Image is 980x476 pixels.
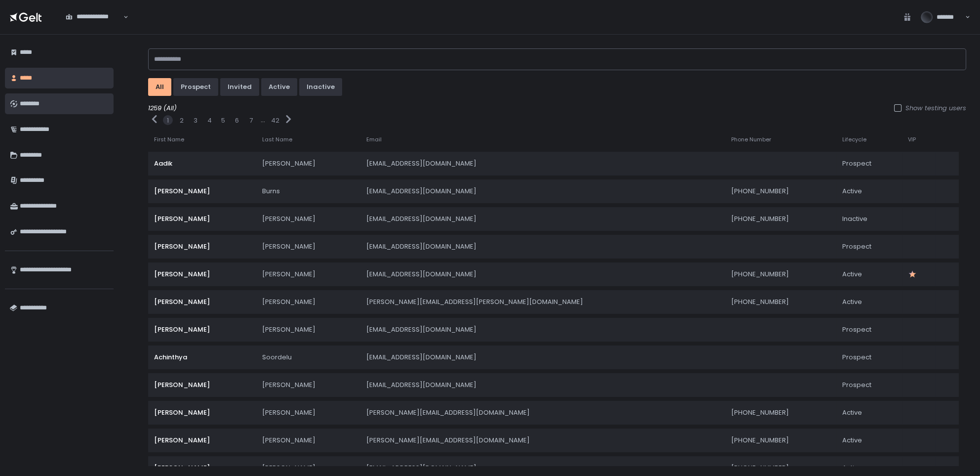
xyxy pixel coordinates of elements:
[842,436,862,445] span: active
[154,408,250,417] div: [PERSON_NAME]
[731,215,830,223] div: [PHONE_NUMBER]
[842,242,871,251] span: prospect
[261,116,265,125] div: ...
[59,7,128,27] div: Search for option
[154,270,250,279] div: [PERSON_NAME]
[154,436,250,445] div: [PERSON_NAME]
[908,136,916,143] span: VIP
[842,215,867,223] span: inactive
[366,270,720,279] div: [EMAIL_ADDRESS][DOMAIN_NAME]
[842,270,862,279] span: active
[154,325,250,334] div: [PERSON_NAME]
[262,242,354,251] div: [PERSON_NAME]
[262,325,354,334] div: [PERSON_NAME]
[262,464,354,473] div: [PERSON_NAME]
[366,325,720,334] div: [EMAIL_ADDRESS][DOMAIN_NAME]
[167,116,169,125] button: 1
[262,270,354,279] div: [PERSON_NAME]
[154,159,250,168] div: Aadik
[271,116,279,125] button: 42
[299,78,342,96] button: inactive
[262,298,354,306] div: [PERSON_NAME]
[366,187,720,196] div: [EMAIL_ADDRESS][DOMAIN_NAME]
[154,464,250,473] div: [PERSON_NAME]
[228,83,252,91] div: invited
[66,21,122,31] input: Search for option
[262,215,354,223] div: [PERSON_NAME]
[842,136,866,143] span: Lifecycle
[262,136,292,143] span: Last Name
[366,298,720,306] div: [PERSON_NAME][EMAIL_ADDRESS][PERSON_NAME][DOMAIN_NAME]
[154,215,250,223] div: [PERSON_NAME]
[262,436,354,445] div: [PERSON_NAME]
[842,381,871,389] span: prospect
[366,408,720,417] div: [PERSON_NAME][EMAIL_ADDRESS][DOMAIN_NAME]
[180,116,184,125] button: 2
[731,298,830,306] div: [PHONE_NUMBER]
[148,78,171,96] button: All
[181,83,211,91] div: prospect
[366,353,720,362] div: [EMAIL_ADDRESS][DOMAIN_NAME]
[731,187,830,196] div: [PHONE_NUMBER]
[366,464,720,473] div: [EMAIL_ADDRESS][DOMAIN_NAME]
[842,159,871,168] span: prospect
[842,325,871,334] span: prospect
[154,298,250,306] div: [PERSON_NAME]
[262,408,354,417] div: [PERSON_NAME]
[731,464,830,473] div: [PHONE_NUMBER]
[262,187,354,196] div: Burns
[154,353,250,362] div: Achinthya
[154,136,184,143] span: First Name
[307,83,335,91] div: inactive
[366,436,720,445] div: [PERSON_NAME][EMAIL_ADDRESS][DOMAIN_NAME]
[261,78,297,96] button: active
[366,136,382,143] span: Email
[207,116,212,125] button: 4
[731,408,830,417] div: [PHONE_NUMBER]
[731,436,830,445] div: [PHONE_NUMBER]
[366,159,720,168] div: [EMAIL_ADDRESS][DOMAIN_NAME]
[194,116,197,125] button: 3
[154,242,250,251] div: [PERSON_NAME]
[220,78,259,96] button: invited
[173,78,218,96] button: prospect
[154,381,250,389] div: [PERSON_NAME]
[366,381,720,389] div: [EMAIL_ADDRESS][DOMAIN_NAME]
[842,464,862,473] span: active
[154,187,250,196] div: [PERSON_NAME]
[842,187,862,196] span: active
[249,116,253,125] button: 7
[262,353,354,362] div: Soordelu
[156,83,164,91] div: All
[221,116,225,125] button: 5
[235,116,239,125] button: 6
[366,215,720,223] div: [EMAIL_ADDRESS][DOMAIN_NAME]
[262,159,354,168] div: [PERSON_NAME]
[731,136,771,143] span: Phone Number
[262,381,354,389] div: [PERSON_NAME]
[842,408,862,417] span: active
[842,298,862,306] span: active
[731,270,830,279] div: [PHONE_NUMBER]
[148,104,966,113] div: 1259 (All)
[269,83,290,91] div: active
[842,353,871,362] span: prospect
[366,242,720,251] div: [EMAIL_ADDRESS][DOMAIN_NAME]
